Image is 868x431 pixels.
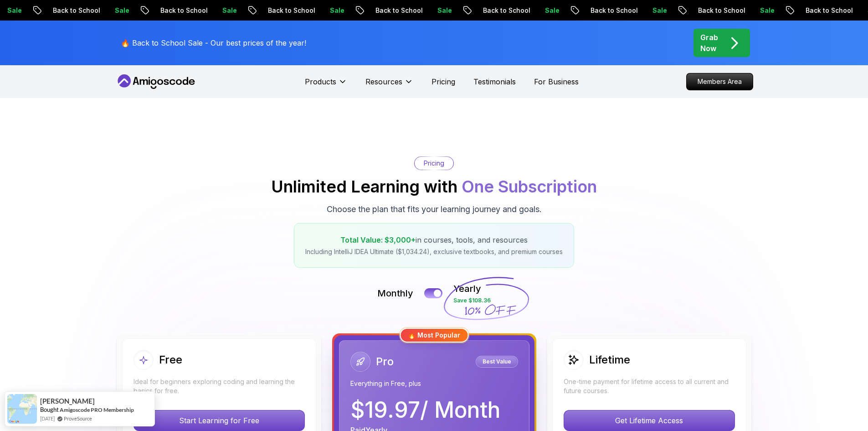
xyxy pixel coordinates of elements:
a: Members Area [686,73,753,90]
p: Grab Now [700,32,718,54]
p: Sale [427,6,457,15]
p: Get Lifetime Access [564,410,734,431]
p: Back to School [150,6,212,15]
a: Testimonials [473,76,516,87]
p: Sale [212,6,241,15]
p: Sale [320,6,349,15]
h2: Free [159,353,182,367]
a: Get Lifetime Access [564,416,735,425]
span: [DATE] [40,415,55,422]
h2: Lifetime [589,353,630,367]
p: 🔥 Back to School Sale - Our best prices of the year! [121,37,306,48]
p: Sale [642,6,672,15]
p: Everything in Free, plus [350,379,518,388]
span: Total Value: $3,000+ [340,235,416,244]
button: Products [305,76,347,94]
button: Get Lifetime Access [564,410,735,431]
p: Back to School [473,6,535,15]
h2: Pro [376,354,394,369]
p: Choose the plan that fits your learning journey and goals. [327,203,542,216]
p: Ideal for beginners exploring coding and learning the basics for free. [134,377,305,395]
p: Members Area [687,73,753,90]
p: Best Value [477,357,517,366]
p: Sale [750,6,779,15]
span: Bought [40,406,59,413]
p: $ 19.97 / Month [350,399,500,421]
p: Back to School [365,6,427,15]
p: One-time payment for lifetime access to all current and future courses. [564,377,735,395]
h2: Unlimited Learning with [271,177,597,196]
p: Back to School [796,6,858,15]
a: For Business [534,76,579,87]
a: Amigoscode PRO Membership [60,406,134,413]
p: in courses, tools, and resources [305,234,563,245]
p: Back to School [688,6,750,15]
p: Back to School [258,6,320,15]
p: Back to School [43,6,105,15]
a: ProveSource [64,415,92,422]
a: Start Learning for Free [134,416,305,425]
p: Start Learning for Free [134,410,304,431]
p: Sale [535,6,564,15]
p: Back to School [580,6,642,15]
button: Start Learning for Free [134,410,305,431]
a: Pricing [431,76,455,87]
img: provesource social proof notification image [7,394,37,424]
span: One Subscription [462,177,597,197]
p: Resources [365,76,402,87]
p: Pricing [424,159,444,168]
p: Including IntelliJ IDEA Ultimate ($1,034.24), exclusive textbooks, and premium courses [305,247,563,256]
p: Monthly [377,287,413,300]
button: Resources [365,76,413,94]
p: Sale [105,6,134,15]
span: [PERSON_NAME] [40,397,95,405]
p: Products [305,76,336,87]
